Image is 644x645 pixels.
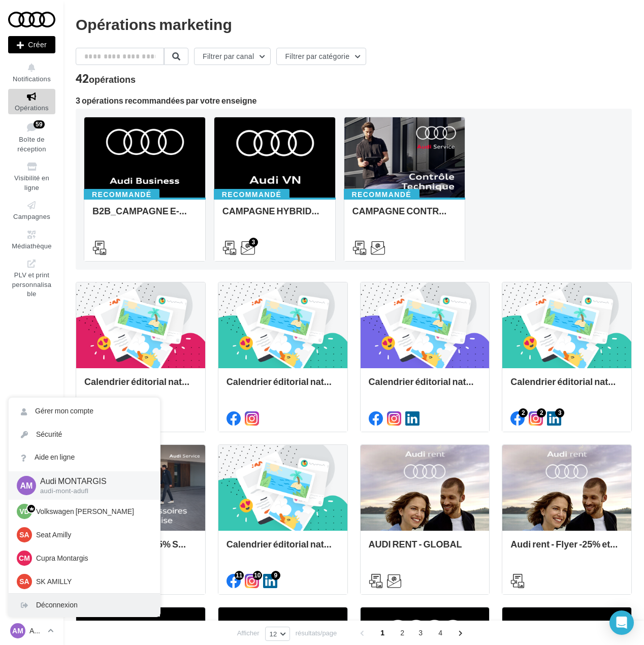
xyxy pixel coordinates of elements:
button: 12 [265,627,290,641]
p: Audi MONTARGIS [40,475,144,487]
span: SA [19,530,29,540]
div: Calendrier éditorial national : du 02.09 au 15.09 [510,376,623,397]
span: Notifications [13,75,51,83]
a: Opérations [8,89,55,114]
div: Déconnexion [9,594,160,617]
a: Visibilité en ligne [8,159,55,193]
div: 2 [537,408,546,417]
div: 59 [34,120,45,128]
div: Recommandé [214,189,289,200]
div: 42 [76,73,136,84]
a: Aide en ligne [9,446,160,469]
span: AM [12,626,23,636]
span: VD [19,506,29,517]
div: Opérations marketing [76,16,632,31]
span: 12 [270,630,277,638]
div: opérations [89,75,136,84]
button: Filtrer par catégorie [276,48,366,65]
div: CAMPAGNE CONTROLE TECHNIQUE 25€ OCTOBRE [352,206,457,226]
span: 1 [374,625,391,641]
div: Calendrier éditorial national : du 02.09 au 09.09 [227,539,339,559]
span: résultats/page [296,628,337,638]
div: Recommandé [84,189,159,200]
p: Seat Amilly [36,530,148,540]
div: 3 [249,238,258,247]
div: 10 [253,571,262,580]
div: 2 [519,408,528,417]
div: 11 [235,571,244,580]
div: AUDI RENT - GLOBAL [369,539,481,559]
div: 3 [555,408,564,417]
button: Filtrer par canal [194,48,271,65]
p: audi-mont-adufl [40,487,144,496]
span: PLV et print personnalisable [12,269,52,298]
span: Boîte de réception [17,135,46,153]
p: Volkswagen [PERSON_NAME] [36,506,148,517]
span: Médiathèque [12,242,52,250]
div: Calendrier éditorial national : semaine du 15.09 au 21.09 [227,376,339,397]
div: Open Intercom Messenger [609,610,634,635]
div: 9 [271,571,280,580]
a: Gérer mon compte [9,400,160,423]
button: Notifications [8,60,55,85]
a: Médiathèque [8,227,55,252]
span: Visibilité en ligne [14,174,49,191]
p: Audi MONTARGIS [29,626,44,636]
span: CM [19,553,30,563]
span: Afficher [237,628,260,638]
p: SK AMILLY [36,576,148,587]
a: Boîte de réception59 [8,118,55,155]
span: AM [20,479,33,491]
div: Recommandé [344,189,420,200]
div: Calendrier éditorial national : semaine du 22.09 au 28.09 [84,376,197,397]
a: Campagnes [8,198,55,222]
div: CAMPAGNE HYBRIDE RECHARGEABLE [222,206,327,226]
span: 3 [412,625,429,641]
a: PLV et print personnalisable [8,256,55,300]
div: Calendrier éditorial national : semaine du 08.09 au 14.09 [369,376,481,397]
div: B2B_CAMPAGNE E-HYBRID OCTOBRE [92,206,197,226]
span: 2 [394,625,410,641]
div: Audi rent - Flyer -25% et -40% [510,539,623,559]
p: Cupra Montargis [36,553,148,563]
span: Campagnes [13,212,50,220]
span: Opérations [15,104,49,112]
span: 4 [432,625,448,641]
div: Nouvelle campagne [8,36,55,53]
a: Sécurité [9,423,160,446]
a: AM Audi MONTARGIS [8,621,55,640]
div: 3 opérations recommandées par votre enseigne [76,96,632,105]
button: Créer [8,36,55,53]
span: SA [19,576,29,587]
